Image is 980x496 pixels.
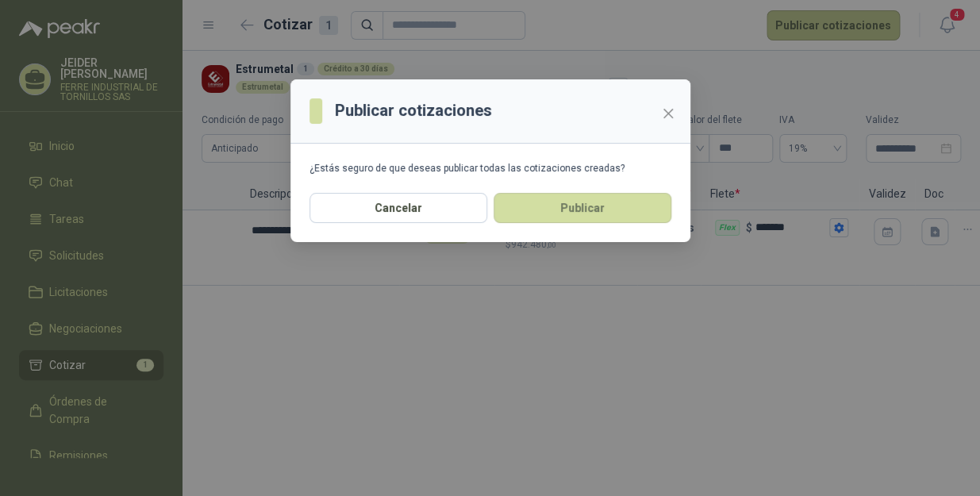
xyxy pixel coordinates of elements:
div: ¿Estás seguro de que deseas publicar todas las cotizaciones creadas? [309,163,671,174]
button: Cancelar [309,193,487,223]
button: Publicar [494,193,671,223]
button: Close [655,101,681,126]
h3: Publicar cotizaciones [335,98,492,123]
span: close [662,107,674,120]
